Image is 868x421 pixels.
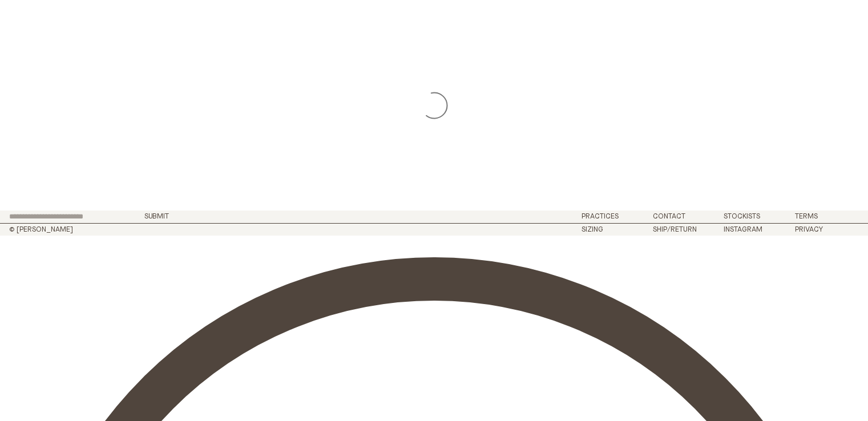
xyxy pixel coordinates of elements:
[582,213,619,220] a: Practices
[582,226,603,233] a: Sizing
[795,213,818,220] a: Terms
[9,226,215,233] h2: © [PERSON_NAME]
[144,213,169,220] button: Submit
[724,213,760,220] a: Stockists
[724,226,762,233] a: Instagram
[795,226,823,233] a: Privacy
[653,213,685,220] a: Contact
[653,226,697,233] a: Ship/Return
